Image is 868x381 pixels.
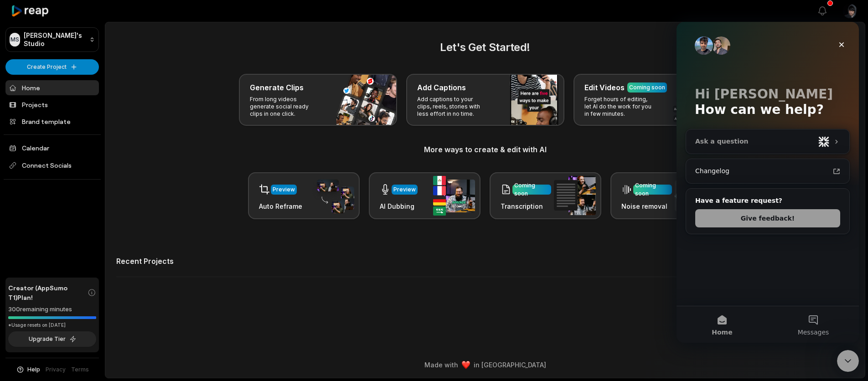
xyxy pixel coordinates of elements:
[27,366,40,374] span: Help
[5,59,99,75] button: Create Project
[24,31,86,48] p: [PERSON_NAME]'s Studio
[380,201,418,211] h3: AI Dubbing
[837,350,859,372] iframe: Intercom live chat
[71,366,89,374] a: Terms
[433,176,475,216] img: ai_dubbing.png
[677,22,859,343] iframe: Intercom live chat
[584,82,625,93] h3: Edit Videos
[417,96,488,118] p: Add captions to your clips, reels, stories with less effort in no time.
[462,361,470,369] img: heart emoji
[16,366,40,374] button: Help
[417,82,466,93] h3: Add Captions
[5,157,99,174] span: Connect Socials
[116,257,174,266] h2: Recent Projects
[5,140,99,155] a: Calendar
[8,283,88,302] span: Creator (AppSumo T1) Plan!
[393,185,416,194] div: Preview
[8,305,96,314] div: 300 remaining minutes
[629,83,665,92] div: Coming soon
[635,181,670,198] div: Coming soon
[250,82,304,93] h3: Generate Clips
[116,39,854,56] h2: Let's Get Started!
[46,366,66,374] a: Privacy
[675,180,717,211] img: noise_removal.png
[554,176,596,215] img: transcription.png
[114,360,857,370] div: Made with in [GEOGRAPHIC_DATA]
[10,33,20,46] div: MS
[501,201,551,211] h3: Transcription
[621,201,672,211] h3: Noise removal
[514,181,549,198] div: Coming soon
[5,80,99,95] a: Home
[8,322,96,329] div: *Usage resets on [DATE]
[116,144,854,155] h3: More ways to create & edit with AI
[250,96,320,118] p: From long videos generate social ready clips in one click.
[5,97,99,112] a: Projects
[312,178,354,214] img: auto_reframe.png
[584,96,655,118] p: Forget hours of editing, let AI do the work for you in few minutes.
[5,114,99,129] a: Brand template
[259,201,302,211] h3: Auto Reframe
[273,185,295,194] div: Preview
[8,331,96,347] button: Upgrade Tier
